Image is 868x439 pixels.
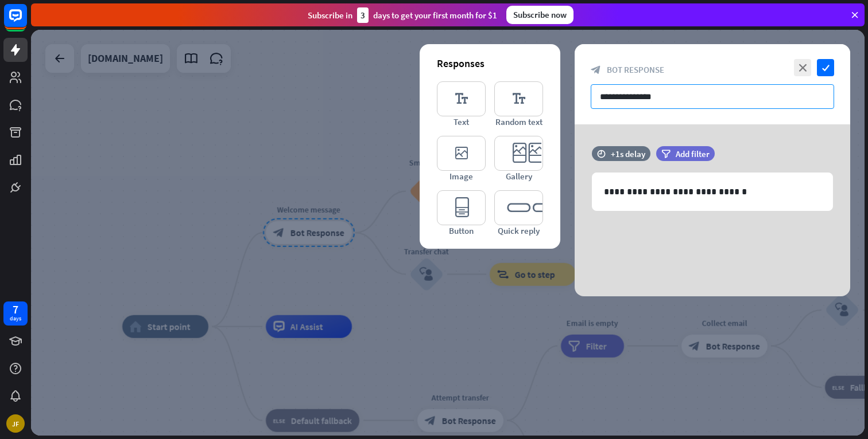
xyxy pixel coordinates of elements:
[3,301,28,326] a: 7 days
[817,59,834,76] i: check
[661,150,671,158] i: filter
[308,7,497,23] div: Subscribe in days to get your first month for $1
[10,315,21,323] div: days
[506,6,573,24] div: Subscribe now
[597,150,606,158] i: time
[6,414,25,433] div: JF
[676,148,710,159] span: Add filter
[9,5,44,39] button: Open LiveChat chat widget
[794,59,811,76] i: close
[611,148,645,159] div: +1s delay
[13,304,18,315] div: 7
[591,65,601,75] i: block_bot_response
[607,64,664,75] span: Bot Response
[357,7,369,23] div: 3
